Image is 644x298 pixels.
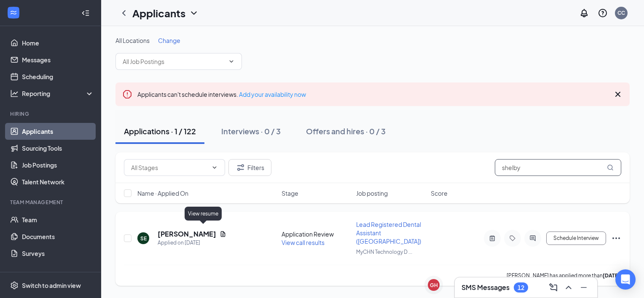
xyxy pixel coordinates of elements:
span: Name · Applied On [137,189,188,197]
div: Interviews · 0 / 3 [221,126,281,136]
button: Filter Filters [228,159,271,176]
svg: ChevronDown [228,58,235,65]
div: Applications · 1 / 122 [124,126,196,136]
input: All Job Postings [123,57,225,66]
svg: ChevronDown [211,164,218,171]
svg: WorkstreamLogo [9,8,18,17]
svg: Collapse [81,9,90,17]
a: Applicants [22,123,94,140]
div: View resume [185,207,222,221]
button: ChevronUp [562,281,575,294]
svg: Minimize [579,282,589,293]
button: Schedule Interview [546,231,606,245]
button: Minimize [577,281,590,294]
h5: [PERSON_NAME] [158,229,216,239]
span: Applicants can't schedule interviews. [137,90,306,98]
svg: QuestionInfo [598,8,608,18]
div: SE [140,235,147,242]
span: View call results [282,239,325,246]
svg: ComposeMessage [548,282,558,293]
div: Application Review [282,230,351,238]
a: Scheduling [22,68,94,85]
a: Home [22,35,94,51]
div: Team Management [10,199,92,206]
a: Surveys [22,245,94,262]
button: ComposeMessage [547,281,560,294]
div: Open Intercom Messenger [615,269,636,290]
b: [DATE] [603,272,620,279]
span: Score [431,189,448,197]
a: Messages [22,51,94,68]
div: Offers and hires · 0 / 3 [306,126,386,136]
input: All Stages [131,163,208,172]
span: MyCHN Technology D ... [356,249,412,255]
svg: Filter [236,162,246,173]
span: Change [158,37,180,44]
svg: Document [220,231,226,237]
div: Switch to admin view [22,281,81,290]
a: Sourcing Tools [22,140,94,157]
svg: Ellipses [611,233,621,243]
svg: Notifications [579,8,589,18]
div: GH [430,282,438,289]
span: Stage [282,189,298,197]
span: All Locations [115,37,150,44]
svg: ActiveNote [487,235,497,242]
svg: ChevronUp [563,282,574,293]
span: Lead Registered Dental Assistant ([GEOGRAPHIC_DATA]) [356,221,421,245]
svg: ActiveChat [528,235,538,242]
div: CC [617,9,625,16]
svg: Error [122,89,132,99]
div: Hiring [10,110,92,117]
h1: Applicants [132,6,185,20]
a: Job Postings [22,157,94,173]
svg: Tag [507,235,518,242]
p: [PERSON_NAME] has applied more than . [507,272,621,279]
a: Team [22,211,94,228]
div: Reporting [22,89,94,98]
div: Payroll [10,270,92,277]
h3: SMS Messages [462,283,510,292]
input: Search in applications [495,159,621,176]
svg: Settings [10,281,19,290]
svg: ChevronLeft [119,8,129,18]
div: 12 [518,284,524,291]
span: Job posting [356,189,388,197]
svg: MagnifyingGlass [607,164,614,171]
div: Applied on [DATE] [158,239,226,247]
a: Add your availability now [239,90,306,98]
svg: ChevronDown [189,8,199,18]
a: Documents [22,228,94,245]
svg: Analysis [10,89,19,98]
svg: Cross [613,89,623,99]
a: Talent Network [22,173,94,190]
